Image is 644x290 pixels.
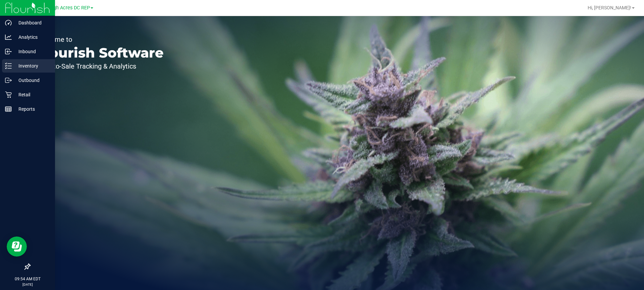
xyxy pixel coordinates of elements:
p: Retail [12,91,52,99]
p: Analytics [12,33,52,41]
p: Flourish Software [36,46,164,60]
iframe: Resource center [7,236,27,257]
inline-svg: Outbound [5,77,12,84]
p: 09:54 AM EDT [3,276,52,282]
inline-svg: Analytics [5,34,12,40]
p: Dashboard [12,19,52,27]
p: Outbound [12,76,52,84]
p: Welcome to [36,36,164,43]
p: Seed-to-Sale Tracking & Analytics [36,63,164,70]
inline-svg: Reports [5,106,12,112]
p: Inventory [12,62,52,70]
span: Hi, [PERSON_NAME]! [588,5,631,10]
inline-svg: Inventory [5,63,12,69]
p: Inbound [12,47,52,56]
p: Reports [12,105,52,113]
span: Lehigh Acres DC REP [44,5,90,11]
inline-svg: Retail [5,91,12,98]
inline-svg: Dashboard [5,19,12,26]
p: [DATE] [3,282,52,287]
inline-svg: Inbound [5,48,12,55]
